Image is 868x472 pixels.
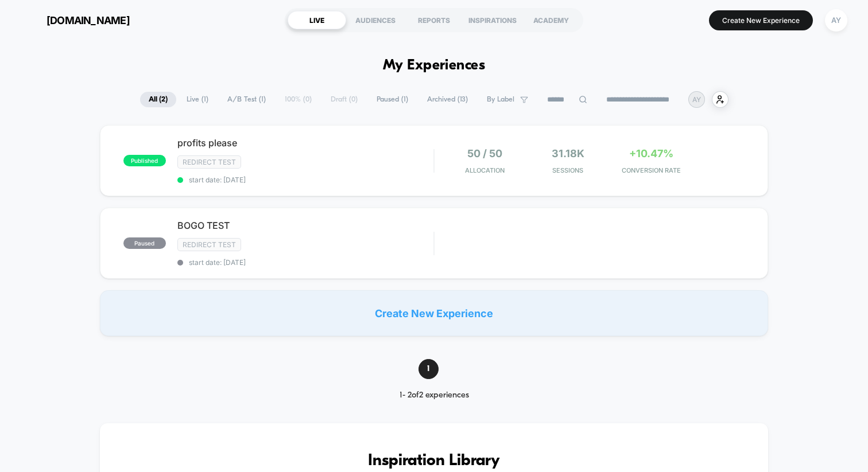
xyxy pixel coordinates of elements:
[418,92,476,107] span: Archived ( 13 )
[100,290,768,336] div: Create New Experience
[288,11,346,29] div: LIVE
[709,10,813,30] button: Create New Experience
[219,92,274,107] span: A/B Test ( 1 )
[140,92,176,107] span: All ( 2 )
[629,147,673,159] span: +10.47%
[825,9,847,32] div: AY
[346,11,405,29] div: AUDIENCES
[487,95,514,104] span: By Label
[405,11,463,29] div: REPORTS
[177,175,433,184] span: start date: [DATE]
[467,147,502,159] span: 50 / 50
[613,166,690,174] span: CONVERSION RATE
[17,11,133,29] button: [DOMAIN_NAME]
[177,137,433,149] span: profits please
[134,452,734,470] h3: Inspiration Library
[418,359,439,379] span: 1
[465,166,505,174] span: Allocation
[379,391,490,400] div: 1 - 2 of 2 experiences
[178,92,217,107] span: Live ( 1 )
[177,258,433,267] span: start date: [DATE]
[552,147,584,159] span: 31.18k
[463,11,522,29] div: INSPIRATIONS
[177,155,241,169] span: Redirect Test
[383,57,486,74] h1: My Experiences
[529,166,607,174] span: Sessions
[522,11,580,29] div: ACADEMY
[692,95,701,104] p: AY
[46,14,130,26] span: [DOMAIN_NAME]
[821,9,851,32] button: AY
[123,237,166,249] span: paused
[368,92,417,107] span: Paused ( 1 )
[177,220,433,231] span: BOGO TEST
[177,238,241,251] span: Redirect Test
[123,155,166,166] span: published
